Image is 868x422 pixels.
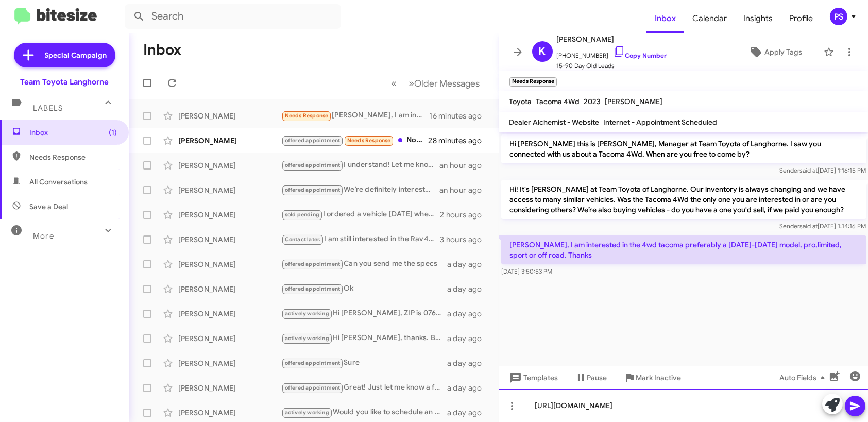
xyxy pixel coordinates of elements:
[285,285,341,292] span: offered appointment
[29,201,68,212] span: Save a Deal
[604,117,718,127] span: Internet - Appointment Scheduled
[636,368,682,387] span: Mark Inactive
[507,368,558,387] span: Templates
[178,284,281,294] div: [PERSON_NAME]
[557,33,667,45] span: [PERSON_NAME]
[285,261,341,267] span: offered appointment
[281,233,440,245] div: I am still interested in the Rav4. I will be in touch with you soon.
[281,407,447,418] div: Would you like to schedule an appointment to visit the dealership? We can discuss the available P...
[447,358,490,368] div: a day ago
[347,137,391,144] span: Needs Response
[281,382,447,394] div: Great! Just let me know a few dates and times that work for you, and we can set up an appointment...
[584,97,601,106] span: 2023
[178,408,281,418] div: [PERSON_NAME]
[764,43,802,61] span: Apply Tags
[281,258,447,270] div: Can you send me the specs
[501,267,552,275] span: [DATE] 3:50:53 PM
[779,222,866,230] span: Sender [DATE] 1:14:16 PM
[501,134,866,163] p: Hi [PERSON_NAME] this is [PERSON_NAME], Manager at Team Toyota of Langhorne. I saw you connected ...
[509,97,532,106] span: Toyota
[285,310,329,317] span: actively working
[281,283,447,295] div: Ok
[735,4,781,33] a: Insights
[613,52,667,59] a: Copy Number
[501,235,866,264] p: [PERSON_NAME], I am interested in the 4wd tacoma preferably a [DATE]-[DATE] model, pro,limited, s...
[616,368,690,387] button: Mark Inactive
[29,177,88,187] span: All Conversations
[499,368,567,387] button: Templates
[799,222,818,230] span: said at
[447,383,490,393] div: a day ago
[285,187,341,193] span: offered appointment
[731,43,819,61] button: Apply Tags
[178,234,281,245] div: [PERSON_NAME]
[143,42,181,58] h1: Inbox
[447,259,490,269] div: a day ago
[605,97,663,106] span: [PERSON_NAME]
[779,368,829,387] span: Auto Fields
[45,50,107,60] span: Special Campaign
[29,127,117,138] span: Inbox
[587,368,607,387] span: Pause
[539,43,546,60] span: K
[509,117,600,127] span: Dealer Alchemist - Website
[403,73,486,94] button: Next
[178,160,281,171] div: [PERSON_NAME]
[415,78,480,89] span: Older Messages
[178,136,281,146] div: [PERSON_NAME]
[285,409,329,416] span: actively working
[781,4,821,33] a: Profile
[178,210,281,220] div: [PERSON_NAME]
[281,332,447,344] div: Hi [PERSON_NAME], thanks. Before a call or scheduling a visit, please have your manager email a s...
[646,4,684,33] a: Inbox
[178,333,281,344] div: [PERSON_NAME]
[557,61,667,71] span: 15-90 Day Old Leads
[125,4,341,29] input: Search
[29,152,117,162] span: Needs Response
[281,209,440,221] div: I ordered a vehicle [DATE] when I came in
[567,368,616,387] button: Pause
[178,309,281,319] div: [PERSON_NAME]
[799,166,818,174] span: said at
[178,358,281,368] div: [PERSON_NAME]
[830,8,847,25] div: PS
[33,231,54,241] span: More
[178,259,281,269] div: [PERSON_NAME]
[33,104,63,113] span: Labels
[178,185,281,195] div: [PERSON_NAME]
[440,210,490,220] div: 2 hours ago
[178,383,281,393] div: [PERSON_NAME]
[285,335,329,342] span: actively working
[14,43,115,67] a: Special Campaign
[281,357,447,369] div: Sure
[285,162,341,168] span: offered appointment
[440,234,490,245] div: 3 hours ago
[281,184,439,196] div: We’re definitely interested in buying your 2018 Toyota Camry LE or helping you trade it in. When ...
[501,180,866,219] p: Hi! It's [PERSON_NAME] at Team Toyota of Langhorne. Our inventory is always changing and we have ...
[447,333,490,344] div: a day ago
[285,360,341,366] span: offered appointment
[447,408,490,418] div: a day ago
[779,166,866,174] span: Sender [DATE] 1:16:15 PM
[771,368,837,387] button: Auto Fields
[447,309,490,319] div: a day ago
[447,284,490,294] div: a day ago
[439,160,490,171] div: an hour ago
[684,4,735,33] a: Calendar
[281,134,429,146] div: No. [EMAIL_ADDRESS][DOMAIN_NAME]
[285,384,341,391] span: offered appointment
[285,211,319,218] span: sold pending
[536,97,580,106] span: Tacoma 4Wd
[109,127,117,138] span: (1)
[281,308,447,319] div: Hi [PERSON_NAME], ZIP is 07632. Please email a firm out-the-door manager's quote (all taxes and f...
[439,185,490,195] div: an hour ago
[409,77,415,90] span: »
[386,73,486,94] nav: Page navigation example
[281,159,439,171] div: I understand! Let me know when you're available, and we can schedule a time that works for you to...
[821,8,857,25] button: PS
[385,73,403,94] button: Previous
[285,112,329,119] span: Needs Response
